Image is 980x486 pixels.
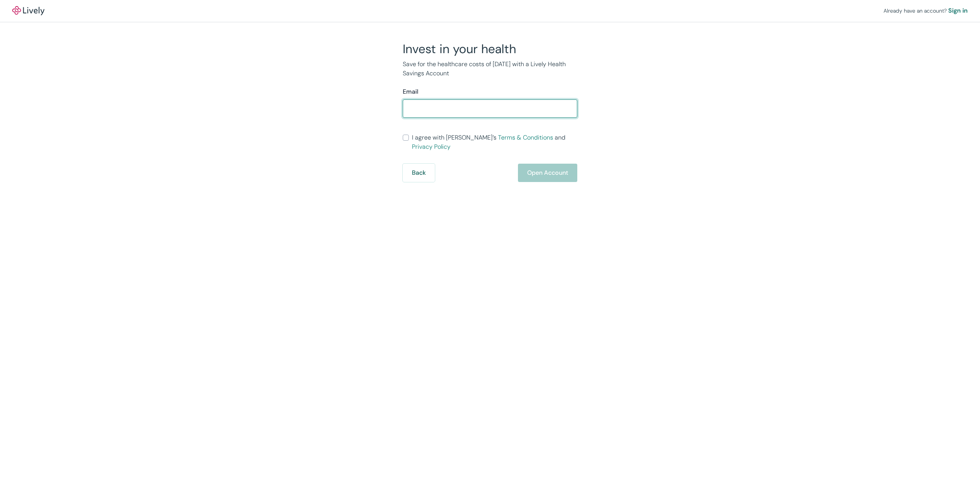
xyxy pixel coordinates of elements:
[403,60,577,78] p: Save for the healthcare costs of [DATE] with a Lively Health Savings Account
[12,6,44,15] img: Lively
[884,6,968,15] div: Already have an account?
[12,6,44,15] a: LivelyLively
[412,143,451,151] a: Privacy Policy
[403,164,435,182] button: Back
[403,41,577,57] h2: Invest in your health
[948,6,968,15] a: Sign in
[498,133,553,141] a: Terms & Conditions
[403,87,418,96] label: Email
[412,133,577,151] span: I agree with [PERSON_NAME]’s and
